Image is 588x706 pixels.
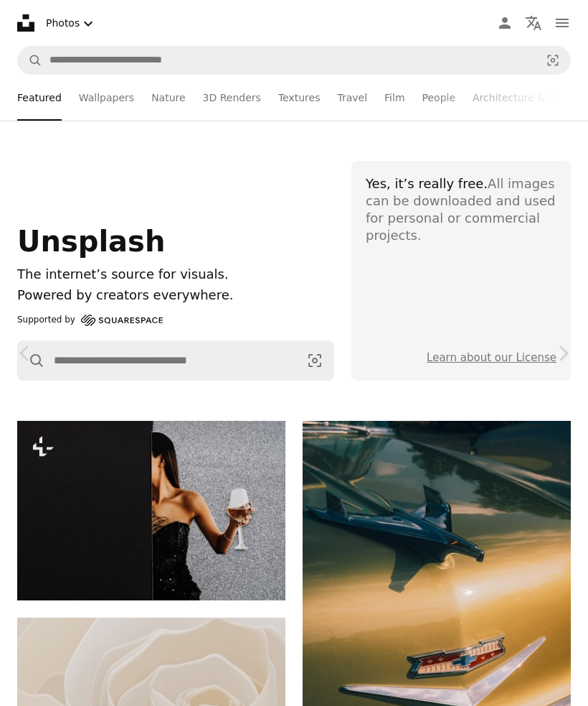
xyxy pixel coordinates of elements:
a: Woman in sparkling dress holding champagne glass [17,503,285,516]
span: Unsplash [17,225,165,258]
a: Nature [151,75,185,121]
a: Supported by [17,312,163,329]
button: Visual search [536,47,570,74]
button: Visual search [296,341,333,380]
a: Travel [337,75,367,121]
div: All images can be downloaded and used for personal or commercial projects. [366,175,556,244]
button: Select asset type [40,9,103,38]
a: Home — Unsplash [17,14,34,32]
span: Yes, it’s really free. [366,176,488,191]
button: Language [519,9,548,37]
a: Log in / Sign up [490,9,519,37]
form: Find visuals sitewide [17,340,334,381]
p: Powered by creators everywhere. [17,285,334,306]
a: Film [384,75,404,121]
a: 3D Renders [203,75,261,121]
img: Woman in sparkling dress holding champagne glass [17,421,285,600]
button: Search Unsplash [18,47,42,74]
a: Next [538,284,588,422]
button: Menu [548,9,577,37]
h1: The internet’s source for visuals. [17,264,334,285]
a: People [422,75,456,121]
a: Textures [278,75,321,121]
a: Close-up of a vintage car hood with chrome details. [303,616,571,628]
a: Learn about our License [427,351,556,364]
a: Wallpapers [79,75,134,121]
form: Find visuals sitewide [17,46,571,75]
